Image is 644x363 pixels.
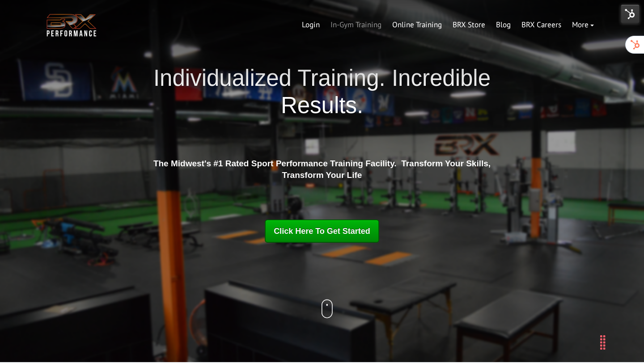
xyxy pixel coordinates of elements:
[387,14,447,36] a: Online Training
[512,266,644,363] iframe: Chat Widget
[596,329,610,356] div: Drag
[621,4,640,23] img: HubSpot Tools Menu Toggle
[150,64,494,147] h1: Individualized Training. Incredible Results.
[447,14,491,36] a: BRX Store
[491,14,516,36] a: Blog
[297,14,325,36] a: Login
[567,14,599,36] a: More
[297,14,599,36] div: Navigation Menu
[265,219,379,243] a: Click Here To Get Started
[153,159,491,180] strong: The Midwest's #1 Rated Sport Performance Training Facility. Transform Your Skills, Transform Your...
[274,227,370,236] span: Click Here To Get Started
[516,14,567,36] a: BRX Careers
[45,12,98,39] img: BRX Transparent Logo-2
[325,14,387,36] a: In-Gym Training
